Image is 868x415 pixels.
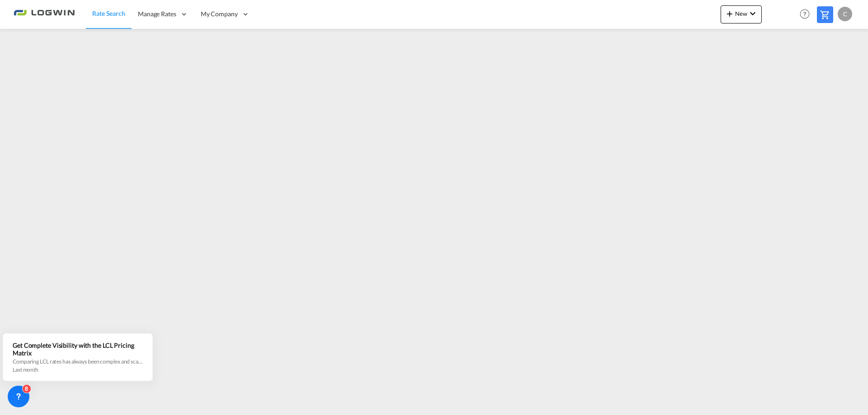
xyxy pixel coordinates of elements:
[14,4,75,24] img: 2761ae10d95411efa20a1f5e0282d2d7.png
[838,7,852,21] div: C
[747,8,758,19] md-icon: icon-chevron-down
[201,9,238,19] span: My Company
[724,8,735,19] md-icon: icon-plus 400-fg
[138,9,176,19] span: Manage Rates
[721,5,762,23] button: icon-plus 400-fgNewicon-chevron-down
[797,6,817,23] div: Help
[92,9,125,17] span: Rate Search
[724,10,758,17] span: New
[797,6,812,22] span: Help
